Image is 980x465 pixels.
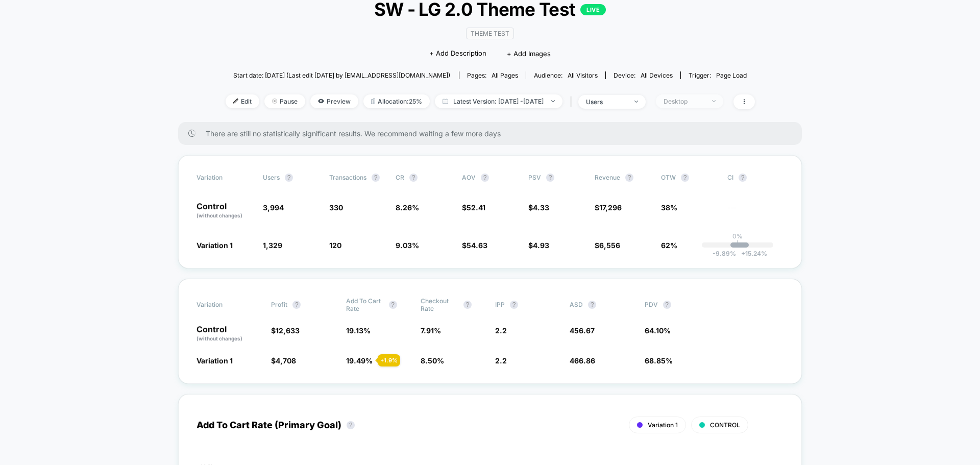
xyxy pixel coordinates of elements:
[570,356,595,365] span: 466.86
[641,71,673,79] span: all devices
[263,203,284,212] span: 3,994
[661,241,677,250] span: 62%
[495,301,505,308] span: IPP
[226,94,259,108] span: Edit
[737,240,739,248] p: |
[396,241,419,250] span: 9.03 %
[389,301,397,309] button: ?
[435,94,562,108] span: Latest Version: [DATE] - [DATE]
[645,326,671,335] span: 64.10 %
[736,250,767,257] span: 15.24 %
[507,50,551,58] span: + Add Images
[347,421,355,429] button: ?
[634,101,638,103] img: end
[727,174,783,182] span: CI
[645,301,658,308] span: PDV
[310,94,358,108] span: Preview
[732,232,743,240] p: 0%
[421,356,444,365] span: 8.50 %
[710,421,740,429] span: CONTROL
[396,203,419,212] span: 8.26 %
[510,301,518,309] button: ?
[197,356,233,365] span: Variation 1
[197,297,253,312] span: Variation
[467,241,487,250] span: 54.63
[546,174,554,182] button: ?
[263,174,280,181] span: users
[533,241,549,250] span: 4.93
[443,99,448,104] img: calendar
[272,99,277,104] img: end
[285,174,293,182] button: ?
[197,202,253,219] p: Control
[599,203,622,212] span: 17,296
[551,100,555,102] img: end
[625,174,633,182] button: ?
[568,94,578,109] span: |
[329,203,343,212] span: 330
[727,205,783,219] span: ---
[467,203,485,212] span: 52.41
[329,241,341,250] span: 120
[346,356,373,365] span: 19.49 %
[467,71,518,79] div: Pages:
[595,203,622,212] span: $
[663,301,671,309] button: ?
[712,100,716,102] img: end
[206,129,781,138] span: There are still no statistically significant results. We recommend waiting a few more days
[329,174,366,181] span: Transactions
[586,98,627,106] div: users
[495,356,507,365] span: 2.2
[645,356,673,365] span: 68.85 %
[588,301,596,309] button: ?
[568,71,598,79] span: All Visitors
[528,174,541,181] span: PSV
[605,71,680,79] span: Device:
[363,94,430,108] span: Allocation: 25%
[495,326,507,335] span: 2.2
[463,301,472,309] button: ?
[264,94,305,108] span: Pause
[599,241,620,250] span: 6,556
[421,297,458,312] span: Checkout Rate
[197,241,233,250] span: Variation 1
[681,174,689,182] button: ?
[570,301,583,308] span: ASD
[271,326,300,335] span: $
[664,97,704,105] div: Desktop
[233,71,450,79] span: Start date: [DATE] (Last edit [DATE] by [EMAIL_ADDRESS][DOMAIN_NAME])
[492,71,518,79] span: all pages
[462,174,476,181] span: AOV
[570,326,595,335] span: 456.67
[528,203,549,212] span: $
[534,71,598,79] div: Audience:
[346,326,371,335] span: 19.13 %
[271,301,287,308] span: Profit
[739,174,747,182] button: ?
[346,297,384,312] span: Add To Cart Rate
[276,356,296,365] span: 4,708
[689,71,747,79] div: Trigger:
[716,71,747,79] span: Page Load
[481,174,489,182] button: ?
[263,241,282,250] span: 1,329
[197,212,242,218] span: (without changes)
[197,325,261,342] p: Control
[462,203,485,212] span: $
[713,250,736,257] span: -9.89 %
[533,203,549,212] span: 4.33
[580,4,606,15] p: LIVE
[271,356,296,365] span: $
[396,174,404,181] span: CR
[197,174,253,182] span: Variation
[233,99,238,104] img: edit
[421,326,441,335] span: 7.91 %
[372,174,380,182] button: ?
[595,241,620,250] span: $
[371,99,375,104] img: rebalance
[741,250,745,257] span: +
[661,203,677,212] span: 38%
[197,335,242,341] span: (without changes)
[661,174,717,182] span: OTW
[466,28,514,39] span: Theme Test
